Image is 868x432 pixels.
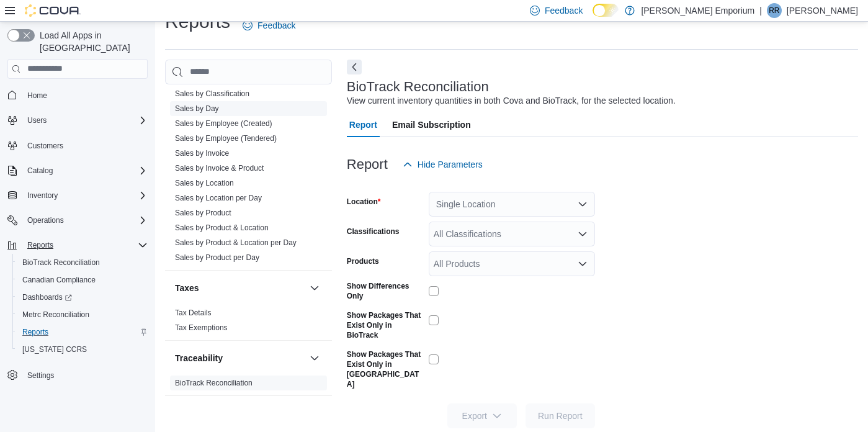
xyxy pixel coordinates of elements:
button: Catalog [2,162,153,179]
div: Ry Russell [767,3,782,18]
button: Traceability [307,351,322,366]
a: Tax Details [175,308,212,317]
button: Users [2,112,153,129]
a: Canadian Compliance [17,272,101,287]
span: Users [22,113,148,128]
span: Reports [17,325,148,340]
span: Sales by Product [175,208,231,218]
a: Home [22,88,52,103]
button: Open list of options [578,229,588,239]
p: | [759,3,762,18]
span: Settings [27,371,54,380]
a: Tax Exemptions [175,323,228,332]
span: Catalog [22,163,148,178]
h1: Reports [165,9,230,34]
nav: Complex example [7,81,148,416]
button: Next [347,60,362,74]
span: Email Subscription [392,112,471,137]
label: Show Packages That Exist Only in BioTrack [347,310,424,340]
a: Sales by Location per Day [175,194,262,202]
h3: Taxes [175,282,199,294]
a: Customers [22,138,68,153]
button: Operations [2,212,153,229]
span: [US_STATE] CCRS [22,344,87,354]
a: Sales by Product [175,209,231,217]
a: Sales by Invoice & Product [175,164,264,173]
button: Operations [22,213,69,228]
button: Metrc Reconciliation [12,306,153,323]
button: Reports [22,238,58,253]
span: Sales by Location per Day [175,193,262,203]
img: Cova [25,4,81,17]
span: Metrc Reconciliation [22,310,89,320]
a: BioTrack Reconciliation [175,379,253,387]
a: [US_STATE] CCRS [17,342,92,357]
span: Reports [27,240,53,250]
label: Show Differences Only [347,281,424,301]
a: Dashboards [17,290,77,305]
span: Users [27,115,47,125]
a: Sales by Product & Location per Day [175,238,297,247]
span: Load All Apps in [GEOGRAPHIC_DATA] [35,29,148,54]
button: Settings [2,366,153,384]
div: Traceability [165,376,332,395]
span: Inventory [27,191,58,200]
a: Feedback [238,13,300,38]
span: Sales by Classification [175,89,249,99]
button: Taxes [307,281,322,295]
a: Sales by Location [175,179,234,187]
button: Reports [2,236,153,254]
span: Report [349,112,377,137]
button: Reports [12,323,153,341]
span: Home [22,88,148,103]
button: Inventory [2,187,153,204]
span: Home [27,91,47,101]
div: Taxes [165,305,332,340]
span: RR [769,3,779,18]
h3: BioTrack Reconciliation [347,79,489,94]
span: Tax Details [175,308,212,318]
span: Washington CCRS [17,342,148,357]
span: Operations [22,213,148,228]
span: Catalog [27,166,53,176]
span: BioTrack Reconciliation [22,258,100,268]
div: Sales [165,56,332,270]
a: Sales by Day [175,104,219,113]
button: Customers [2,137,153,155]
span: Inventory [22,188,148,203]
label: Location [347,197,381,207]
span: Export [455,403,509,428]
span: Canadian Compliance [22,275,96,285]
button: Hide Parameters [398,152,488,177]
span: Metrc Reconciliation [17,307,148,322]
span: Reports [22,327,48,337]
button: BioTrack Reconciliation [12,254,153,271]
span: Sales by Employee (Created) [175,119,272,128]
a: Settings [22,368,59,383]
span: Feedback [257,19,295,32]
span: Feedback [545,4,583,17]
button: [US_STATE] CCRS [12,341,153,358]
a: Sales by Invoice [175,149,229,158]
span: Sales by Product & Location per Day [175,238,297,248]
span: Sales by Invoice & Product [175,163,264,173]
button: Catalog [22,163,58,178]
p: [PERSON_NAME] [787,3,858,18]
button: Home [2,86,153,104]
a: Dashboards [12,289,153,306]
button: Traceability [175,352,305,364]
p: [PERSON_NAME] Emporium [641,3,754,18]
button: Run Report [526,403,595,428]
span: Sales by Location [175,178,234,188]
span: Sales by Employee (Tendered) [175,133,277,143]
button: Users [22,113,51,128]
span: Settings [22,367,148,382]
input: Dark Mode [593,4,619,17]
span: Dashboards [17,290,148,305]
label: Products [347,256,379,266]
a: BioTrack Reconciliation [17,255,105,270]
a: Sales by Employee (Tendered) [175,134,277,143]
h3: Report [347,157,388,172]
a: Sales by Classification [175,89,249,98]
span: Canadian Compliance [17,272,148,287]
